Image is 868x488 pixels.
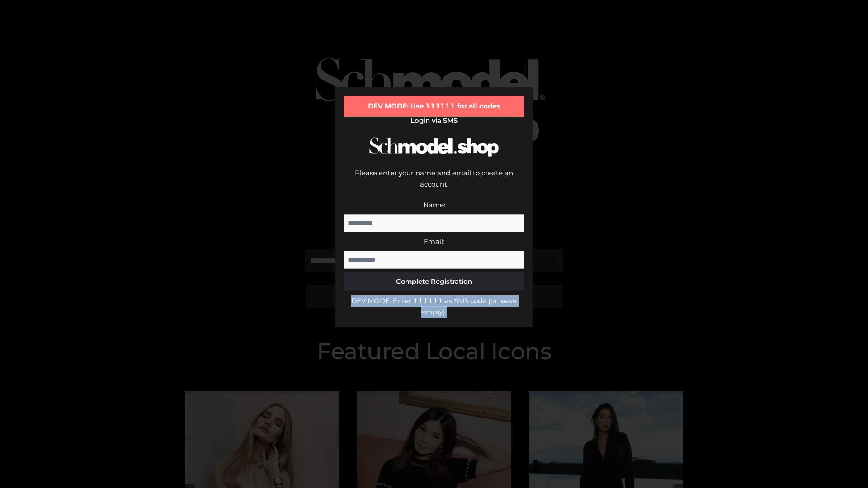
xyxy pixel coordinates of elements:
img: Schmodel Logo [366,129,502,165]
div: Please enter your name and email to create an account. [344,167,524,199]
button: Complete Registration [344,272,524,291]
div: DEV MODE: Use 111111 for all codes [344,96,524,117]
h2: Login via SMS [344,117,524,125]
div: DEV MODE: Enter 111111 as SMS code (or leave empty). [344,295,524,318]
label: Email: [424,237,444,246]
label: Name: [423,201,445,209]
